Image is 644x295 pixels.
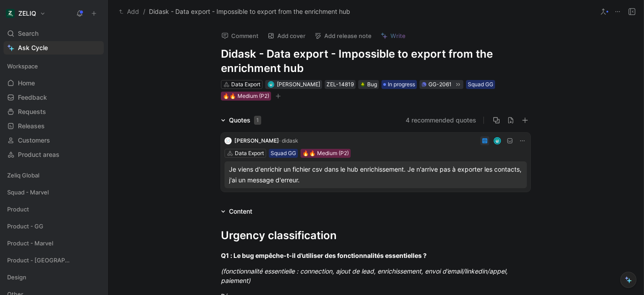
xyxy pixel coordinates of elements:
span: Customers [18,136,50,145]
a: Releases [4,119,104,133]
button: ZELIQZELIQ [4,7,48,20]
div: Urgency classification [221,228,530,244]
span: · didask [279,137,298,144]
div: Squad GG [468,80,493,89]
div: Squad - Marvel [4,185,104,202]
img: ZELIQ [6,9,15,18]
img: avatar [268,82,273,87]
div: Product - [GEOGRAPHIC_DATA] [4,253,104,270]
button: Write [377,29,410,42]
a: Ask Cycle [4,41,104,55]
span: Feedback [18,93,47,102]
button: 4 recommended quotes [406,115,476,126]
span: Didask - Data export - Impossible to export from the enrichment hub [149,6,350,17]
div: 🔥🔥 Medium (P2) [223,92,269,101]
div: Je viens d'enrichir un fichier csv dans le hub enrichissement. Je n'arrive pas à exporter les con... [229,164,522,185]
a: Requests [4,105,104,118]
div: Workspace [4,59,104,73]
div: Product [4,202,104,216]
span: [PERSON_NAME] [234,137,279,144]
span: Workspace [7,62,38,71]
a: Customers [4,134,104,147]
a: Home [4,76,104,90]
a: Feedback [4,91,104,104]
span: Product - Marvel [7,239,53,248]
div: Product - Marvel [4,236,104,253]
img: logo [225,137,232,144]
span: Product areas [18,150,59,159]
div: Squad GG [271,149,296,158]
div: 🔥🔥 Medium (P2) [302,149,349,158]
div: Content [217,206,256,217]
span: In progress [388,80,415,89]
h1: Didask - Data export - Impossible to export from the enrichment hub [221,47,530,76]
button: Comment [217,29,263,42]
div: Search [4,27,104,40]
button: Add [117,6,141,17]
div: 1 [254,116,261,125]
img: 🪲 [360,82,365,87]
em: (fonctionnalité essentielle : connection, ajout de lead, enrichissement, envoi d’email/linkedin/a... [221,267,509,284]
button: Add cover [263,29,309,42]
div: Quotes [229,115,261,126]
div: Product - [GEOGRAPHIC_DATA] [4,253,104,267]
div: 🪲Bug [358,80,379,89]
div: Data Export [231,80,260,89]
span: Requests [18,107,46,116]
div: Squad - Marvel [4,185,104,199]
span: / [143,6,145,17]
span: Product [7,205,29,214]
div: GG-2061 [428,80,452,89]
div: Product - GG [4,219,104,233]
div: Zeliq Global [4,169,104,182]
div: Zeliq Global [4,169,104,185]
h1: ZELIQ [18,9,36,17]
span: Search [18,28,38,39]
span: Product - GG [7,222,43,231]
span: Squad - Marvel [7,188,49,197]
div: Data Export [235,149,264,158]
span: Design [7,273,26,282]
span: Zeliq Global [7,171,39,180]
button: Add release note [310,29,376,42]
span: Releases [18,122,45,131]
a: Product areas [4,148,104,161]
span: [PERSON_NAME] [277,81,320,88]
div: Bug [360,80,377,89]
span: Write [390,32,406,40]
div: Content [229,206,252,217]
div: Product [4,202,104,219]
div: Product - Marvel [4,236,104,250]
span: Home [18,79,35,88]
span: Ask Cycle [18,42,48,53]
span: Product - [GEOGRAPHIC_DATA] [7,256,72,265]
strong: Q1 : Le bug empêche-t-il d’utiliser des fonctionnalités essentielles ? [221,252,427,259]
div: Design [4,270,104,287]
div: Quotes1 [217,115,265,126]
img: avatar [495,138,500,143]
div: In progress [381,80,417,89]
div: Design [4,270,104,284]
div: Product - GG [4,219,104,236]
div: ZEL-14819 [326,80,354,89]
